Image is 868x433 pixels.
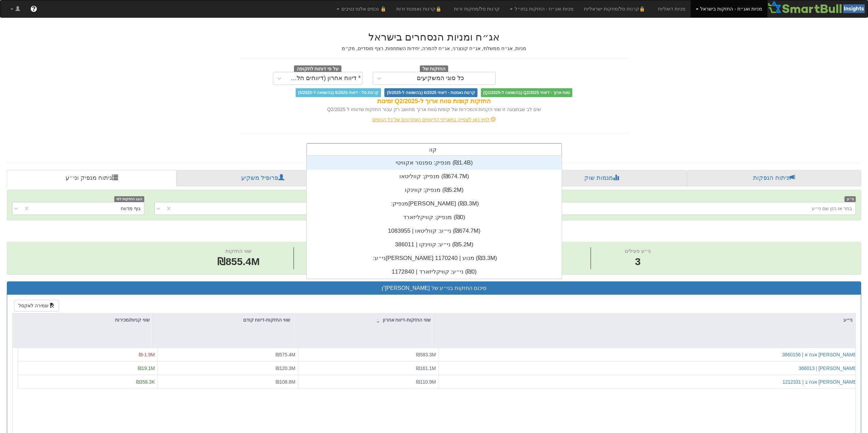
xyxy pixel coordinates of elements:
[287,75,361,82] div: * דיווח אחרון (דיווחים חלקיים)
[416,379,436,385] span: ₪110.9M
[136,379,155,385] span: ₪358.3K
[332,0,391,17] a: 🔒 נכסים אלטרנטיבים
[812,205,852,212] div: בחר או הזן שם ני״ע
[235,116,634,123] div: לחץ כאן לצפייה בתאריכי הדיווחים האחרונים של כל הגופים
[225,248,251,254] span: שווי החזקות
[240,106,629,113] div: שים לב שבתצוגה זו שווי הקניות והמכירות של קופות טווח ארוך מחושב רק עבור החזקות שדווחו ל Q2/2025
[434,313,855,326] div: ני״ע
[420,65,448,73] span: החזקות של
[114,196,144,202] span: הצג החזקות לפי
[516,170,687,186] a: מגמות שוק
[691,0,767,17] a: מניות ואג״ח - החזקות בישראל
[240,46,629,51] h5: מניות, אג״ח ממשלתי, אג״ח קונצרני, אג״ח להמרה, יחידות השתתפות, רצף מוסדיים, מק״מ
[139,352,155,357] span: ₪-1.9M
[307,156,562,279] div: grid
[384,88,477,97] span: קרנות נאמנות - דיווחי 6/2025 (בהשוואה ל-5/2025)
[416,366,436,371] span: ₪161.1M
[293,313,433,326] div: שווי החזקות-דיווח אחרון
[138,366,155,371] span: ₪19.1M
[653,0,691,17] a: מניות דואליות
[767,0,868,14] img: Smartbull
[625,254,650,269] span: 3
[579,0,652,17] a: 🔒קרנות סל/מחקות ישראליות
[307,197,562,211] div: מנפיק: ‏[PERSON_NAME] ‎(₪3.3M)‎
[121,205,141,212] div: גוף מדווח
[307,183,562,197] div: מנפיק: ‏קווינקו ‎(₪5.2M)‎
[449,0,505,17] a: קרנות סל/מחקות זרות
[276,379,295,385] span: ₪108.8M
[294,65,341,73] span: על פי דוחות לתקופה
[307,265,562,279] div: ני״ע: ‏קוויקליזארד | 1172840 ‎(₪0)‎
[307,170,562,183] div: מנפיק: ‏קווליטאו ‎(₪674.7M)‎
[276,366,295,371] span: ₪120.3M
[307,156,562,170] div: מנפיק: ‏ספנסר אקוויטי ‎(₪1.4B)‎
[240,97,629,106] div: החזקות קופות טווח ארוך ל-Q2/2025 זמינות
[481,88,572,97] span: טווח ארוך - דיווחי Q2/2025 (בהשוואה ל-Q1/2025)
[32,5,35,12] span: ?
[307,211,562,224] div: מנפיק: ‏קוויקליזארד ‎(₪0)‎
[296,88,381,97] span: קרנות סל - דיווחי 6/2025 (בהשוואה ל-5/2025)
[782,351,858,358] button: [PERSON_NAME] אגח א | 3660156
[307,238,562,251] div: ני״ע: ‏קווינקו | 386011 ‎(₪5.2M)‎
[625,248,650,254] span: ני״ע פעילים
[417,75,464,82] div: כל סוגי המשקיעים
[7,227,861,238] h2: [PERSON_NAME] נדל"ן - ניתוח מנפיק
[505,0,579,17] a: מניות ואג״ח - החזקות בחו״ל
[240,31,629,43] h2: אג״ח ומניות הנסחרים בישראל
[14,300,59,311] button: שמירה לאקסל
[844,196,856,202] span: ני״ע
[153,313,293,326] div: שווי החזקות-דיווח קודם
[25,0,42,17] a: ?
[799,365,858,372] button: [PERSON_NAME] | 366013
[307,224,562,238] div: ני״ע: ‏קווליטאו | 1083955 ‎(₪674.7M)‎
[782,378,858,385] button: [PERSON_NAME] אגח ב | 1212331
[7,170,177,186] a: ניתוח מנפיק וני״ע
[391,0,449,17] a: 🔒קרנות נאמנות זרות
[217,256,260,267] span: ₪855.4M
[13,313,152,326] div: שווי קניות/מכירות
[307,251,562,265] div: ני״ע: ‏[PERSON_NAME] מנוע | 1170240 ‎(₪3.3M)‎
[687,170,861,186] a: ניתוח הנפקות
[177,170,349,186] a: פרופיל משקיע
[416,352,436,357] span: ₪583.3M
[12,285,856,291] h3: סיכום החזקות בני״ע של [PERSON_NAME]"ן
[276,352,295,357] span: ₪575.4M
